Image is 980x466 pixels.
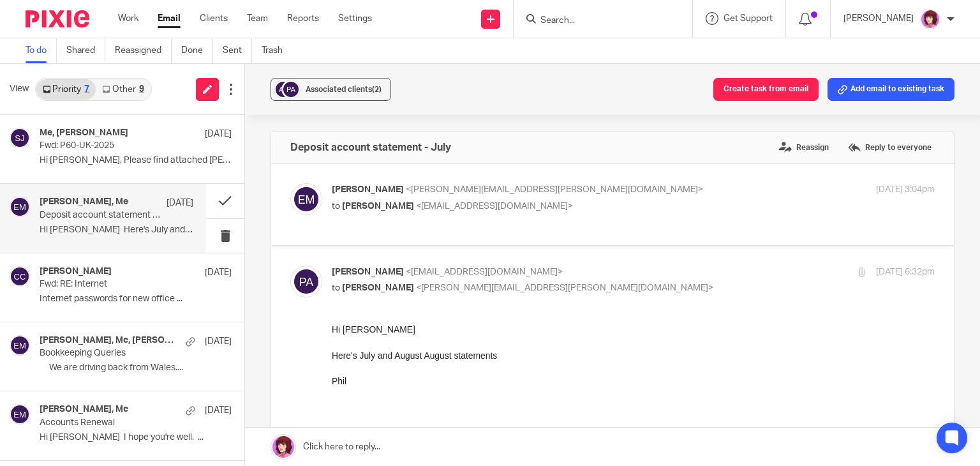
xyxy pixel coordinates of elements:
span: <[EMAIL_ADDRESS][DOMAIN_NAME]> [416,202,573,211]
span: (2) [372,86,382,93]
img: Emma%20M%20Purple.png [920,9,940,29]
img: svg%3E [10,197,30,217]
span: <[EMAIL_ADDRESS][DOMAIN_NAME]> [406,267,563,276]
a: Other9 [96,79,150,100]
a: Priority7 [36,79,96,100]
input: Search [539,15,654,27]
label: Reassign [776,138,832,157]
p: Internet passwords for new office ... [40,294,232,304]
img: svg%3E [10,128,30,148]
p: [DATE] [167,197,193,209]
a: Reports [287,12,319,25]
a: Sent [223,38,252,63]
span: Associated clients [306,86,382,93]
p: [DATE] [205,128,232,140]
span: [PERSON_NAME] [332,185,404,194]
label: Reply to everyone [845,138,935,157]
span: [PERSON_NAME] [342,202,414,211]
span: to [332,202,340,211]
h4: [PERSON_NAME], Me [40,404,128,415]
span: to [332,283,340,292]
p: [PERSON_NAME] [843,12,914,25]
a: Settings [338,12,372,25]
p: [DATE] [205,266,232,279]
img: Pixie [26,10,89,27]
p: Hi [PERSON_NAME] Here's July and August August... [40,225,193,236]
span: [PERSON_NAME] [332,267,404,276]
div: 9 [139,85,144,94]
a: Shared [66,38,105,63]
p: [DATE] [205,404,232,417]
h4: [PERSON_NAME] [40,266,112,277]
p: Hi [PERSON_NAME], Please find attached [PERSON_NAME]’s P60. ... [40,155,232,166]
p: Bookkeeping Queries [40,348,193,359]
img: svg%3E [281,80,301,99]
p: We are driving back from Wales.... [40,363,232,373]
button: Associated clients(2) [271,78,391,101]
span: [PERSON_NAME] [342,283,414,292]
p: Accounts Renewal [40,417,193,428]
a: Email [158,12,181,25]
a: Reassigned [115,38,172,63]
a: To do [26,38,57,63]
a: Team [247,12,268,25]
img: svg%3E [290,266,322,297]
h4: [PERSON_NAME], Me [40,197,128,207]
span: Get Support [724,14,773,23]
span: View [10,82,29,96]
span: <[PERSON_NAME][EMAIL_ADDRESS][PERSON_NAME][DOMAIN_NAME]> [406,185,703,194]
h4: Deposit account statement - July [290,141,451,154]
img: svg%3E [274,80,293,99]
p: [DATE] 6:32pm [876,266,935,279]
p: Hi [PERSON_NAME] I hope you're well. ... [40,432,232,443]
h4: [PERSON_NAME], Me, [PERSON_NAME] [40,335,179,346]
p: [DATE] [205,335,232,348]
a: Clients [200,12,228,25]
div: 7 [84,85,89,94]
button: Add email to existing task [828,78,954,101]
a: Trash [262,38,292,63]
a: Work [118,12,138,25]
img: svg%3E [290,183,322,215]
img: svg%3E [10,266,30,287]
img: svg%3E [10,404,30,425]
img: svg%3E [10,335,30,356]
span: <[PERSON_NAME][EMAIL_ADDRESS][PERSON_NAME][DOMAIN_NAME]> [416,283,713,292]
a: Done [181,38,213,63]
p: Deposit account statement - July [40,210,163,221]
button: Create task from email [713,78,819,101]
h4: Me, [PERSON_NAME] [40,128,128,139]
p: Fwd: P60-UK-2025 [40,140,193,151]
p: Fwd: RE: Internet [40,279,193,290]
p: [DATE] 3:04pm [876,183,935,197]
